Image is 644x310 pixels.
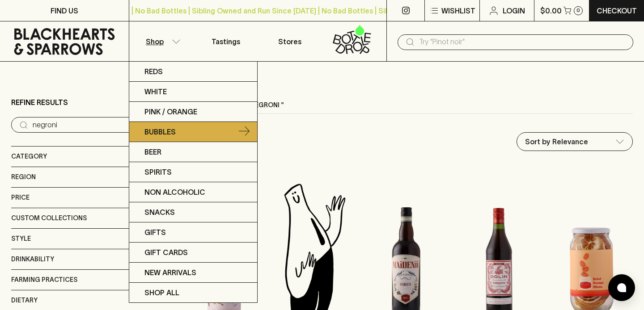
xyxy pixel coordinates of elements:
[144,126,176,137] p: Bubbles
[129,263,257,283] a: New Arrivals
[144,207,175,218] p: Snacks
[144,287,179,298] p: SHOP ALL
[129,202,257,222] a: Snacks
[129,102,257,122] a: Pink / Orange
[129,142,257,162] a: Beer
[144,247,188,258] p: Gift Cards
[144,147,161,157] p: Beer
[144,267,196,278] p: New Arrivals
[129,243,257,263] a: Gift Cards
[129,122,257,142] a: Bubbles
[129,222,257,243] a: Gifts
[129,82,257,102] a: White
[144,227,166,238] p: Gifts
[144,106,197,117] p: Pink / Orange
[144,86,167,97] p: White
[144,66,163,77] p: Reds
[144,187,205,197] p: Non Alcoholic
[144,167,172,177] p: Spirits
[129,62,257,82] a: Reds
[617,283,626,292] img: bubble-icon
[129,162,257,182] a: Spirits
[129,182,257,202] a: Non Alcoholic
[129,283,257,302] a: SHOP ALL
